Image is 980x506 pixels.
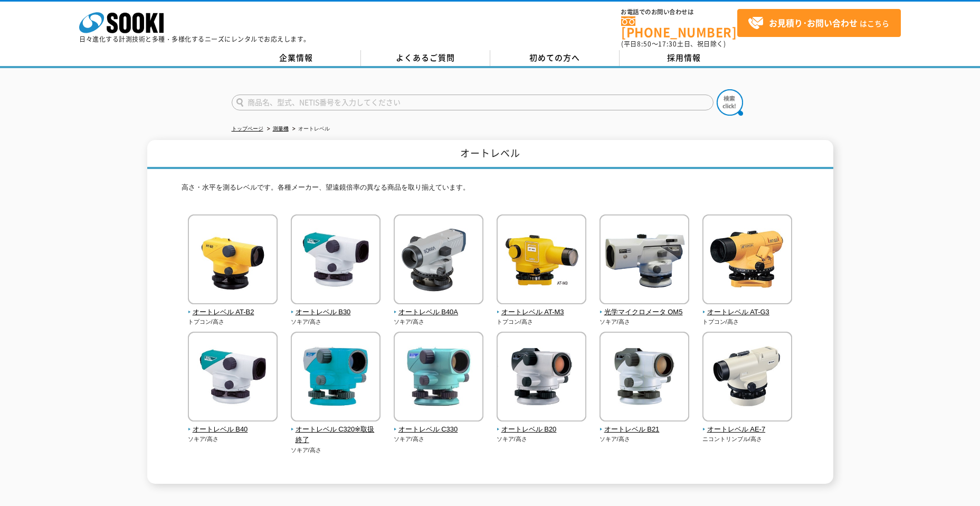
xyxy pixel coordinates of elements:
[497,214,586,307] img: オートレベル AT-M3
[658,39,677,49] span: 17:30
[702,297,793,318] a: オートレベル AT-G3
[702,424,793,435] span: オートレベル AE-7
[188,317,278,326] p: トプコン/高さ
[497,297,587,318] a: オートレベル AT-M3
[394,414,484,435] a: オートレベル C330
[188,297,278,318] a: オートレベル AT-B2
[490,50,620,66] a: 初めての方へ
[273,126,289,132] a: 測量機
[621,39,726,49] span: (平日 ～ 土日、祝日除く)
[621,9,737,15] span: お電話でのお問い合わせは
[620,50,749,66] a: 採用情報
[291,424,381,446] span: オートレベル C320※取扱終了
[497,332,586,424] img: オートレベル B20
[497,307,587,318] span: オートレベル AT-M3
[600,424,690,435] span: オートレベル B21
[291,332,380,424] img: オートレベル C320※取扱終了
[702,317,793,326] p: トプコン/高さ
[188,435,278,444] p: ソキア/高さ
[600,307,690,318] span: 光学マイクロメータ OM5
[497,424,587,435] span: オートレベル B20
[188,332,278,424] img: オートレベル B40
[291,214,380,307] img: オートレベル B30
[291,297,381,318] a: オートレベル B30
[291,317,381,326] p: ソキア/高さ
[748,15,889,31] span: はこちら
[290,124,330,135] li: オートレベル
[291,446,381,455] p: ソキア/高さ
[291,307,381,318] span: オートレベル B30
[497,317,587,326] p: トプコン/高さ
[394,435,484,444] p: ソキア/高さ
[600,332,689,424] img: オートレベル B21
[188,424,278,435] span: オートレベル B40
[600,297,690,318] a: 光学マイクロメータ OM5
[600,214,689,307] img: 光学マイクロメータ OM5
[737,9,901,37] a: お見積り･お問い合わせはこちら
[394,332,483,424] img: オートレベル C330
[529,52,580,63] span: 初めての方へ
[702,435,793,444] p: ニコントリンブル/高さ
[637,39,652,49] span: 8:50
[600,435,690,444] p: ソキア/高さ
[188,214,278,307] img: オートレベル AT-B2
[188,307,278,318] span: オートレベル AT-B2
[232,95,713,110] input: 商品名、型式、NETIS番号を入力してください
[232,50,361,66] a: 企業情報
[600,317,690,326] p: ソキア/高さ
[394,424,484,435] span: オートレベル C330
[188,414,278,435] a: オートレベル B40
[394,317,484,326] p: ソキア/高さ
[702,307,793,318] span: オートレベル AT-G3
[232,126,263,132] a: トップページ
[394,307,484,318] span: オートレベル B40A
[147,140,833,169] h1: オートレベル
[717,89,743,116] img: btn_search.png
[394,214,483,307] img: オートレベル B40A
[361,50,490,66] a: よくあるご質問
[291,414,381,446] a: オートレベル C320※取扱終了
[702,414,793,435] a: オートレベル AE-7
[702,214,792,307] img: オートレベル AT-G3
[497,414,587,435] a: オートレベル B20
[394,297,484,318] a: オートレベル B40A
[182,182,799,199] p: 高さ・水平を測るレベルです。各種メーカー、望遠鏡倍率の異なる商品を取り揃えています。
[600,414,690,435] a: オートレベル B21
[79,36,310,42] p: 日々進化する計測技術と多種・多様化するニーズにレンタルでお応えします。
[497,435,587,444] p: ソキア/高さ
[769,16,858,29] strong: お見積り･お問い合わせ
[702,332,792,424] img: オートレベル AE-7
[621,16,737,38] a: [PHONE_NUMBER]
